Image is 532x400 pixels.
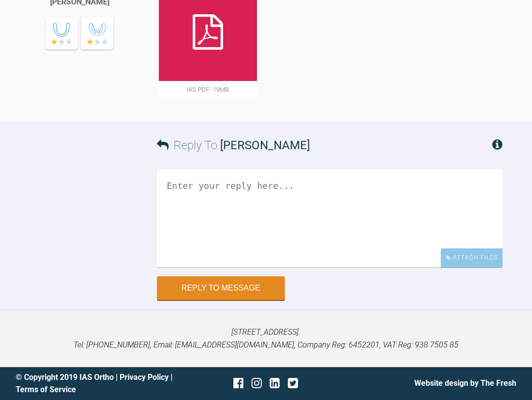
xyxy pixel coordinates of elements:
[414,378,516,388] a: Website design by The Fresh
[16,385,76,394] a: Terms of Service
[157,276,285,300] button: Reply to Message
[441,248,503,267] div: Attach Files
[157,136,310,155] h3: Reply To
[16,371,182,396] div: © Copyright 2019 IAS Ortho | |
[159,81,257,98] span: ias.pdf - 19MB
[220,138,310,152] span: [PERSON_NAME]
[16,326,516,351] p: [STREET_ADDRESS]. Tel: [PHONE_NUMBER], Email: [EMAIL_ADDRESS][DOMAIN_NAME], Company Reg: 6452201,...
[120,373,169,382] a: Privacy Policy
